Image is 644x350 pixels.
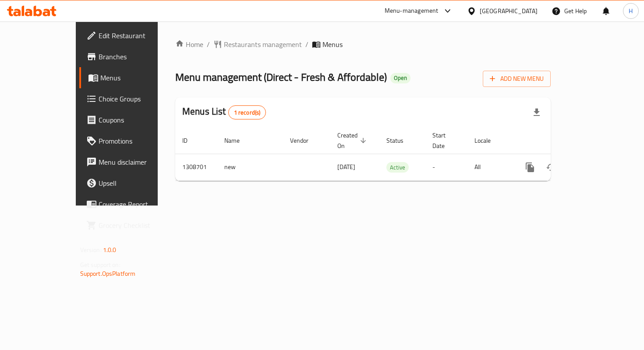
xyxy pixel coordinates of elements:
span: Status [386,135,415,146]
span: Open [390,74,410,82]
span: Vendor [290,135,320,146]
a: Edit Restaurant [79,25,183,46]
div: Open [390,73,410,83]
div: Menu-management [385,6,439,16]
span: Menu disclaimer [99,157,176,167]
span: ID [182,135,199,146]
nav: breadcrumb [175,39,551,50]
span: Get support on: [80,259,120,271]
span: Locale [474,135,502,146]
button: Change Status [541,157,562,178]
span: Coverage Report [99,199,176,209]
th: Actions [513,127,611,154]
span: Version: [80,244,102,256]
div: Total records count [228,105,266,119]
span: Add New Menu [490,73,544,84]
li: / [305,39,308,50]
a: Menu disclaimer [79,152,183,173]
span: Active [386,162,409,173]
button: more [520,157,541,178]
a: Choice Groups [79,88,183,109]
span: 1.0.0 [103,244,117,256]
a: Support.OpsPlatform [80,268,136,279]
span: Menus [322,39,343,50]
div: Export file [526,102,547,123]
span: Restaurants management [224,39,302,50]
table: enhanced table [175,127,611,181]
span: Coupons [99,115,176,125]
a: Coverage Report [79,194,183,215]
span: Menus [100,72,176,83]
span: Name [224,135,251,146]
span: Menu management ( Direct - Fresh & Affordable ) [175,67,387,87]
td: - [425,154,467,180]
span: Created On [337,130,369,151]
a: Restaurants management [213,39,302,50]
span: Grocery Checklist [99,220,176,231]
td: All [467,154,513,180]
a: Home [175,39,203,50]
td: new [217,154,283,180]
span: Edit Restaurant [99,30,176,41]
div: [GEOGRAPHIC_DATA] [480,6,538,16]
a: Upsell [79,173,183,194]
span: H [629,6,633,16]
a: Menus [79,67,183,88]
a: Grocery Checklist [79,215,183,236]
button: Add New Menu [483,71,551,87]
span: Promotions [99,136,176,146]
span: Start Date [432,130,457,151]
a: Promotions [79,130,183,152]
span: [DATE] [337,161,355,173]
span: Branches [99,51,176,62]
span: 1 record(s) [229,108,266,117]
span: Choice Groups [99,94,176,104]
h2: Menus List [182,105,266,119]
span: Upsell [99,178,176,188]
td: 1308701 [175,154,217,180]
a: Coupons [79,109,183,130]
li: / [207,39,210,50]
a: Branches [79,46,183,67]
